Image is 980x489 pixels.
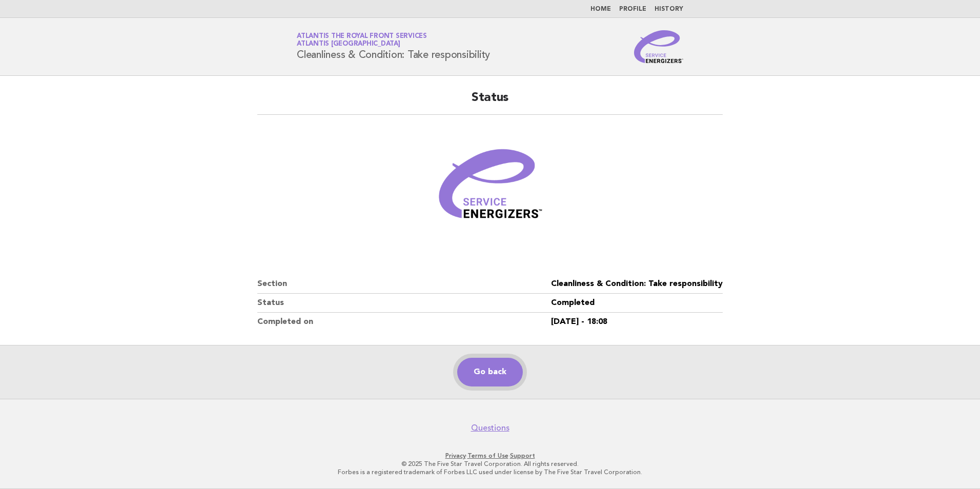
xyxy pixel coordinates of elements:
h1: Cleanliness & Condition: Take responsibility [297,33,490,60]
span: Atlantis [GEOGRAPHIC_DATA] [297,41,400,48]
dt: Section [257,275,551,294]
a: Atlantis The Royal Front ServicesAtlantis [GEOGRAPHIC_DATA] [297,33,427,47]
p: Forbes is a registered trademark of Forbes LLC used under license by The Five Star Travel Corpora... [176,468,804,476]
dt: Status [257,294,551,313]
a: Questions [471,423,509,433]
a: History [655,6,683,12]
a: Support [510,452,535,459]
a: Home [590,6,611,12]
a: Privacy [445,452,466,459]
p: · · [176,452,804,460]
dd: Cleanliness & Condition: Take responsibility [551,275,723,294]
dd: Completed [551,294,723,313]
dt: Completed on [257,313,551,331]
h2: Status [257,90,723,115]
a: Terms of Use [467,452,508,459]
p: © 2025 The Five Star Travel Corporation. All rights reserved. [176,460,804,468]
a: Go back [457,358,523,386]
dd: [DATE] - 18:08 [551,313,723,331]
img: Verified [428,127,552,250]
img: Service Energizers [634,30,683,63]
a: Profile [619,6,646,12]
